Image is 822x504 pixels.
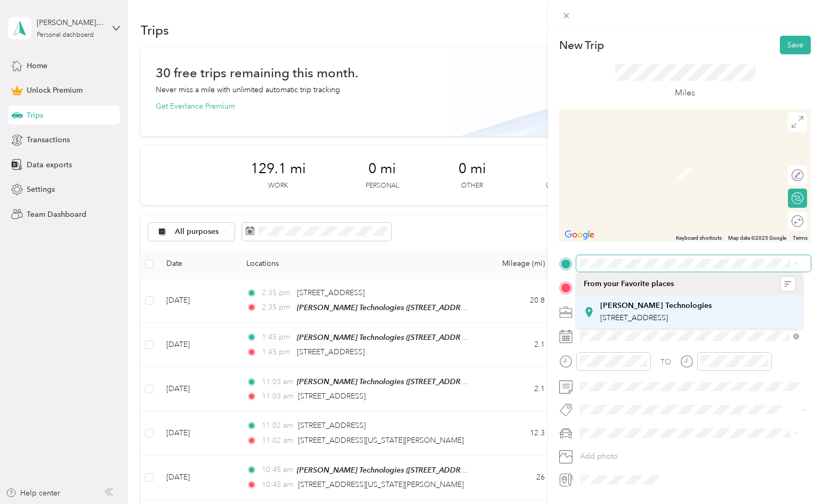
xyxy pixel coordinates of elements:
[559,38,604,53] p: New Trip
[576,449,811,464] button: Add photo
[675,86,695,100] p: Miles
[780,36,811,54] button: Save
[600,313,668,322] span: [STREET_ADDRESS]
[728,235,786,241] span: Map data ©2025 Google
[676,234,722,242] button: Keyboard shortcuts
[562,228,597,242] img: Google
[600,301,712,311] strong: [PERSON_NAME] Technologies
[762,444,822,504] iframe: Everlance-gr Chat Button Frame
[562,228,597,242] a: Open this area in Google Maps (opens a new window)
[660,356,671,368] div: TO
[584,279,674,289] span: From your Favorite places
